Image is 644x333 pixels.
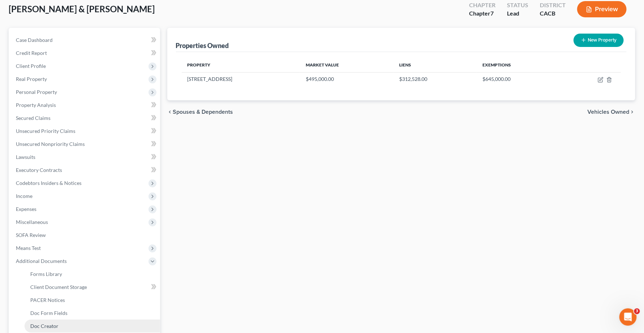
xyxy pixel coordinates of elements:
span: Unsecured Nonpriority Claims [16,141,85,147]
div: Chapter [469,9,495,18]
a: Forms Library [25,268,160,281]
a: Client Document Storage [25,281,160,294]
span: Lawsuits [16,154,35,160]
td: $645,000.00 [477,72,560,86]
a: Case Dashboard [10,34,160,47]
th: Exemptions [477,58,560,72]
span: Real Property [16,76,47,82]
span: Vehicles Owned [588,109,630,115]
div: Chapter [469,1,495,9]
iframe: Intercom live chat [619,308,637,326]
span: Secured Claims [16,115,50,121]
span: Means Test [16,245,41,251]
td: [STREET_ADDRESS] [182,72,300,86]
th: Market Value [300,58,394,72]
div: District [540,1,566,9]
i: chevron_left [167,109,173,115]
div: CACB [540,9,566,18]
th: Property [182,58,300,72]
span: PACER Notices [30,297,65,303]
a: Executory Contracts [10,164,160,177]
span: Client Profile [16,63,46,69]
a: Lawsuits [10,151,160,164]
td: $495,000.00 [300,72,394,86]
i: chevron_right [630,109,635,115]
a: SOFA Review [10,229,160,242]
span: 7 [490,10,494,17]
span: Expenses [16,206,36,212]
span: Codebtors Insiders & Notices [16,180,81,186]
a: Unsecured Priority Claims [10,125,160,138]
span: Client Document Storage [30,284,87,290]
span: Credit Report [16,50,47,56]
button: Preview [577,1,627,17]
span: [PERSON_NAME] & [PERSON_NAME] [9,4,155,14]
span: 3 [634,308,640,314]
a: Doc Creator [25,320,160,333]
div: Lead [507,9,528,18]
span: Property Analysis [16,102,56,108]
div: Status [507,1,528,9]
a: Credit Report [10,47,160,60]
div: Properties Owned [176,41,229,50]
span: Forms Library [30,271,62,277]
a: Property Analysis [10,99,160,112]
th: Liens [394,58,477,72]
a: PACER Notices [25,294,160,307]
span: Executory Contracts [16,167,62,173]
span: Additional Documents [16,258,67,264]
span: Case Dashboard [16,37,53,43]
span: Miscellaneous [16,219,48,225]
a: Unsecured Nonpriority Claims [10,138,160,151]
button: New Property [574,34,624,47]
span: Unsecured Priority Claims [16,128,75,134]
span: Personal Property [16,89,57,95]
button: Vehicles Owned chevron_right [588,109,635,115]
span: SOFA Review [16,232,46,238]
a: Doc Form Fields [25,307,160,320]
span: Spouses & Dependents [173,109,233,115]
span: Income [16,193,32,199]
button: chevron_left Spouses & Dependents [167,109,233,115]
a: Secured Claims [10,112,160,125]
td: $312,528.00 [394,72,477,86]
span: Doc Form Fields [30,310,67,316]
span: Doc Creator [30,323,58,329]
